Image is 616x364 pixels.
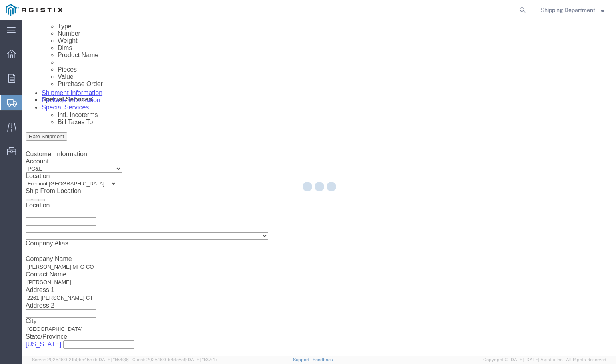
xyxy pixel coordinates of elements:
[293,357,313,362] a: Support
[483,356,606,363] span: Copyright © [DATE]-[DATE] Agistix Inc., All Rights Reserved
[541,6,595,14] span: Shipping Department
[32,357,129,362] span: Server: 2025.16.0-21b0bc45e7b
[6,4,62,16] img: logo
[540,5,605,15] button: Shipping Department
[313,357,333,362] a: Feedback
[98,357,129,362] span: [DATE] 11:54:36
[187,357,218,362] span: [DATE] 11:37:47
[132,357,218,362] span: Client: 2025.16.0-b4dc8a9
